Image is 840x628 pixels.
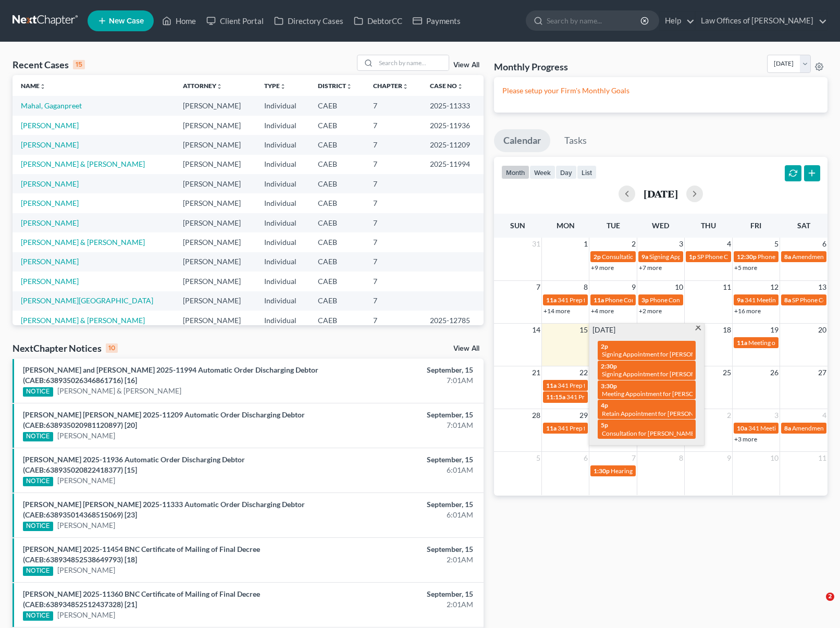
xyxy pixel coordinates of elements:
span: 21 [531,366,541,379]
td: CAEB [310,252,365,272]
td: Individual [256,155,309,174]
span: 31 [531,238,541,250]
a: Chapterunfold_more [373,82,409,90]
div: NOTICE [23,477,53,486]
i: unfold_more [216,83,223,90]
p: Please setup your Firm's Monthly Goals [502,85,819,96]
span: 9a [641,253,648,261]
span: Sat [797,221,810,230]
span: Signing Appointment for [PERSON_NAME] [602,350,719,358]
span: 19 [769,324,780,336]
span: 3:30p [601,382,617,390]
span: 14 [531,324,541,336]
span: 4 [821,409,827,422]
span: 18 [722,324,732,336]
div: NOTICE [23,522,53,531]
div: September, 15 [330,499,473,510]
a: [PERSON_NAME] 2025-11360 BNC Certificate of Mailing of Final Decree (CAEB:638934852512437328) [21] [23,589,260,609]
i: unfold_more [40,83,46,90]
a: [PERSON_NAME] & [PERSON_NAME] [21,316,145,325]
td: 7 [365,155,422,174]
td: CAEB [310,272,365,291]
div: September, 15 [330,544,473,555]
a: Calendar [494,129,550,152]
button: day [555,165,577,179]
td: 7 [365,272,422,291]
a: [PERSON_NAME] & [PERSON_NAME] [57,386,181,396]
span: 13 [817,281,827,293]
span: Sun [510,221,525,230]
a: View All [453,61,479,69]
span: 11a [737,339,747,347]
a: View All [453,345,479,352]
td: 2025-11936 [422,116,484,135]
td: Individual [256,193,309,213]
div: NOTICE [23,432,53,441]
div: 2:01AM [330,599,473,610]
span: Consultation for [PERSON_NAME][GEOGRAPHIC_DATA] [602,429,760,437]
span: 29 [578,409,589,422]
td: [PERSON_NAME] [175,213,256,232]
td: 7 [365,193,422,213]
td: CAEB [310,116,365,135]
td: [PERSON_NAME] [175,272,256,291]
a: [PERSON_NAME] [21,199,79,207]
td: [PERSON_NAME] [175,116,256,135]
a: [PERSON_NAME] [57,475,115,486]
td: [PERSON_NAME] [175,252,256,272]
a: [PERSON_NAME] & [PERSON_NAME] [21,238,145,247]
i: unfold_more [346,83,352,90]
a: +3 more [734,435,757,443]
a: Mahal, Gaganpreet [21,101,82,110]
span: 25 [722,366,732,379]
span: 12 [769,281,780,293]
a: [PERSON_NAME] [21,121,79,130]
span: 7 [631,452,637,464]
span: 2p [594,253,601,261]
a: [PERSON_NAME] & [PERSON_NAME] [21,159,145,168]
a: [PERSON_NAME] [21,218,79,227]
td: Individual [256,232,309,252]
div: Recent Cases [13,58,85,71]
td: [PERSON_NAME] [175,232,256,252]
td: 7 [365,174,422,193]
a: [PERSON_NAME] [57,430,115,441]
span: 20 [817,324,827,336]
span: 11a [546,424,557,432]
i: unfold_more [402,83,409,90]
a: +5 more [734,264,757,272]
td: [PERSON_NAME] [175,174,256,193]
span: 8a [784,296,791,304]
span: 15 [578,324,589,336]
button: week [529,165,555,179]
h2: [DATE] [644,188,678,199]
a: DebtorCC [349,11,407,30]
a: +2 more [639,307,662,315]
span: 2 [826,593,834,601]
span: 4 [726,238,732,250]
a: Directory Cases [269,11,349,30]
span: 4p [601,401,608,409]
td: Individual [256,291,309,311]
span: 5 [535,452,541,464]
td: Individual [256,252,309,272]
span: 11a [594,296,604,304]
span: 6 [583,452,589,464]
span: 6 [821,238,827,250]
td: Individual [256,174,309,193]
i: unfold_more [280,83,286,90]
a: +9 more [591,264,614,272]
div: 10 [106,343,118,353]
td: CAEB [310,213,365,232]
span: 1p [689,253,696,261]
a: [PERSON_NAME] [57,565,115,575]
td: Individual [256,213,309,232]
span: Signing Appointment for [PERSON_NAME] [602,370,719,378]
span: 7 [535,281,541,293]
span: 3 [678,238,684,250]
span: 8 [678,452,684,464]
a: [PERSON_NAME] [21,277,79,286]
td: CAEB [310,232,365,252]
span: 3p [641,296,649,304]
a: Law Offices of [PERSON_NAME] [696,11,827,30]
